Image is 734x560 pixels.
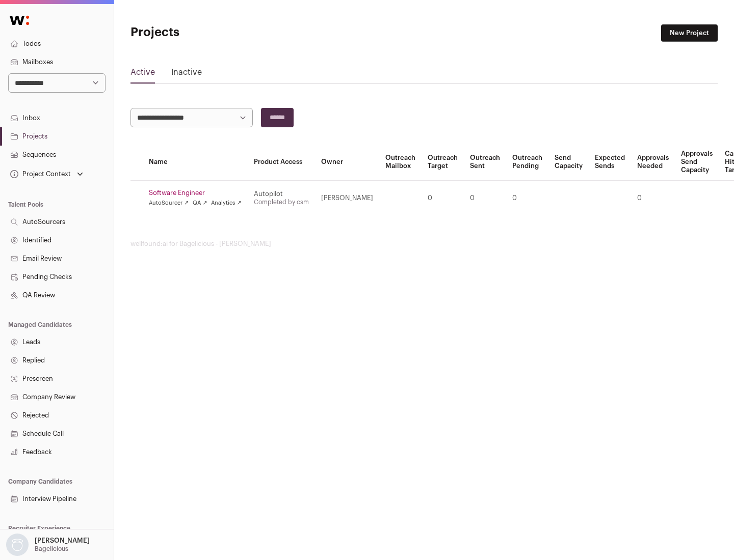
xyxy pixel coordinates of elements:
[8,167,85,181] button: Open dropdown
[4,10,35,31] img: Wellfound
[171,66,202,82] a: Inactive
[4,534,92,556] button: Open dropdown
[6,534,29,556] img: nopic.png
[464,181,506,216] td: 0
[130,66,155,82] a: Active
[631,181,675,216] td: 0
[130,24,326,41] h1: Projects
[589,144,631,181] th: Expected Sends
[254,199,309,205] a: Completed by csm
[661,24,718,42] a: New Project
[422,181,464,216] td: 0
[8,170,71,178] div: Project Context
[464,144,506,181] th: Outreach Sent
[211,199,241,207] a: Analytics ↗
[675,144,719,181] th: Approvals Send Capacity
[35,537,90,545] p: [PERSON_NAME]
[548,144,589,181] th: Send Capacity
[143,144,248,181] th: Name
[422,144,464,181] th: Outreach Target
[315,144,379,181] th: Owner
[149,199,189,207] a: AutoSourcer ↗
[379,144,422,181] th: Outreach Mailbox
[506,181,548,216] td: 0
[254,190,309,198] div: Autopilot
[315,181,379,216] td: [PERSON_NAME]
[631,144,675,181] th: Approvals Needed
[506,144,548,181] th: Outreach Pending
[35,545,68,553] p: Bagelicious
[130,240,718,248] footer: wellfound:ai for Bagelicious - [PERSON_NAME]
[149,189,242,197] a: Software Engineer
[193,199,207,207] a: QA ↗
[248,144,315,181] th: Product Access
